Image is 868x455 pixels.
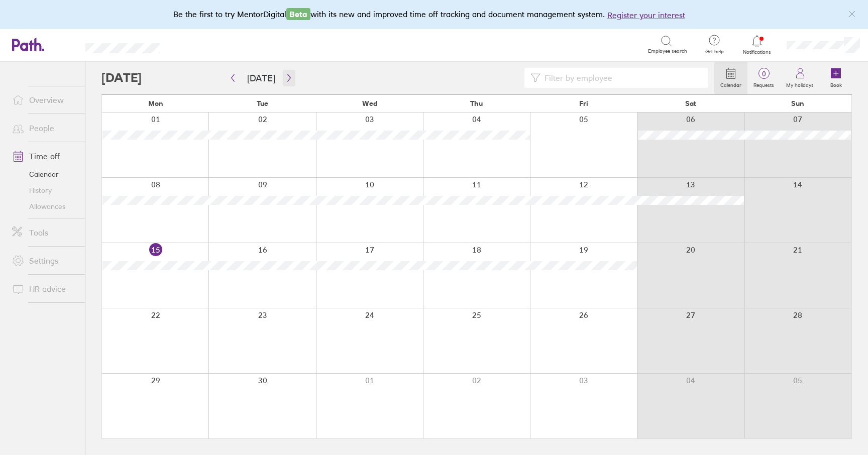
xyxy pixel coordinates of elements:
[741,34,774,55] a: Notifications
[820,62,852,94] a: Book
[4,166,85,182] a: Calendar
[187,40,212,49] div: Search
[4,198,85,214] a: Allowances
[780,62,820,94] a: My holidays
[470,99,483,107] span: Thu
[698,49,731,55] span: Get help
[714,79,747,88] label: Calendar
[286,8,310,20] span: Beta
[239,70,283,86] button: [DATE]
[579,99,588,107] span: Fri
[4,118,85,138] a: People
[824,79,848,88] label: Book
[747,62,780,94] a: 0Requests
[747,70,780,78] span: 0
[714,62,747,94] a: Calendar
[780,79,820,88] label: My holidays
[607,9,685,21] button: Register your interest
[540,68,702,87] input: Filter by employee
[148,99,163,107] span: Mon
[4,146,85,166] a: Time off
[4,251,85,271] a: Settings
[4,279,85,299] a: HR advice
[791,99,804,107] span: Sun
[362,99,377,107] span: Wed
[741,49,774,55] span: Notifications
[4,182,85,198] a: History
[747,79,780,88] label: Requests
[648,48,687,54] span: Employee search
[173,8,695,21] div: Be the first to try MentorDigital with its new and improved time off tracking and document manage...
[257,99,268,107] span: Tue
[4,222,85,243] a: Tools
[685,99,696,107] span: Sat
[4,90,85,110] a: Overview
